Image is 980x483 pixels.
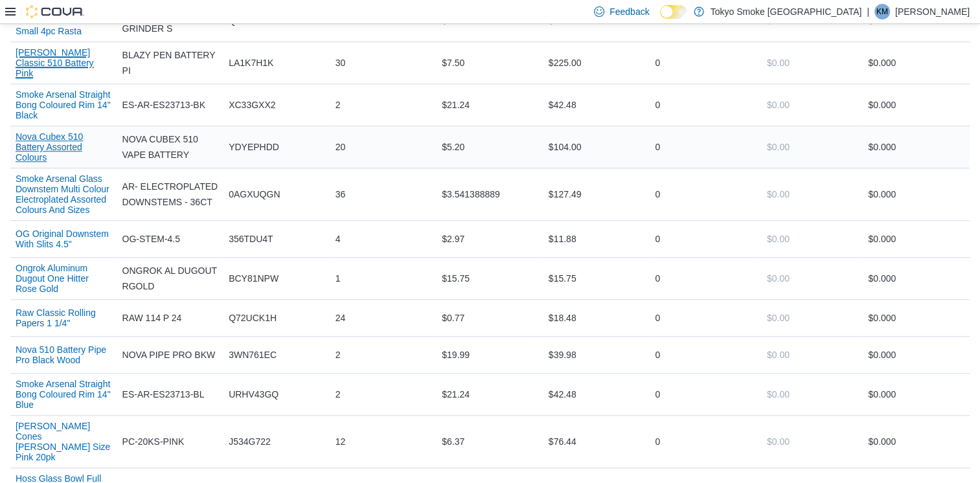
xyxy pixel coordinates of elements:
span: $0.00 [767,188,790,201]
button: $0.00 [762,92,795,118]
button: Smoke Arsenal Glass Downstem Multi Colour Electroplated Assorted Colours And Sizes [16,174,112,215]
button: $0.00 [762,181,795,207]
div: 0 [650,181,757,207]
div: $39.98 [543,342,650,368]
button: Raw Classic Rolling Papers 1 1/4" [16,308,112,328]
span: OG-STEM-4.5 [122,231,180,247]
div: $11.88 [543,226,650,252]
span: $0.00 [767,272,790,285]
div: Kory McNabb [874,4,890,19]
span: XC33GXX2 [229,97,275,113]
button: [PERSON_NAME] Cones [PERSON_NAME] Size Pink 20pk [16,421,112,462]
button: $0.00 [762,305,795,331]
div: $76.44 [543,429,650,455]
span: ES-AR-ES23713-BL [122,387,205,402]
span: 356TDU4T [229,231,273,247]
div: $18.48 [543,305,650,331]
div: $0.77 [437,305,543,331]
div: 0 [650,226,757,252]
div: 4 [330,226,437,252]
div: $0.00 0 [868,186,964,202]
div: 2 [330,381,437,407]
span: $0.00 [767,56,790,69]
div: $15.75 [543,265,650,291]
div: $15.75 [437,265,543,291]
span: BCY81NPW [229,271,279,286]
img: Cova [26,5,84,18]
span: PC-20KS-PINK [122,434,185,449]
div: 30 [330,50,437,76]
span: YDYEPHDD [229,139,279,155]
div: 0 [650,305,757,331]
div: $21.24 [437,381,543,407]
div: 24 [330,305,437,331]
div: 0 [650,342,757,368]
div: $6.37 [437,429,543,455]
span: Feedback [610,5,649,18]
input: Dark Mode [660,5,687,19]
div: $7.50 [437,50,543,76]
div: $0.00 0 [868,139,964,155]
p: [PERSON_NAME] [895,4,970,19]
div: $0.00 0 [868,271,964,286]
span: $0.00 [767,435,790,448]
div: $0.00 0 [868,97,964,113]
div: 1 [330,265,437,291]
div: 2 [330,342,437,368]
button: [PERSON_NAME] Classic 510 Battery Pink [16,47,112,78]
div: 0 [650,50,757,76]
div: $0.00 0 [868,231,964,247]
p: | [867,4,869,19]
span: $0.00 [767,98,790,111]
button: Nova Cubex 510 Battery Assorted Colours [16,131,112,163]
span: $0.00 [767,388,790,401]
div: 36 [330,181,437,207]
span: AR- ELECTROPLATED DOWNSTEMS - 36CT [122,179,219,210]
span: NOVA CUBEX 510 VAPE BATTERY [122,131,219,163]
div: $0.00 0 [868,387,964,402]
div: $5.20 [437,134,543,160]
button: $0.00 [762,226,795,252]
button: Smoke Arsenal Straight Bong Coloured Rim 14" Blue [16,379,112,410]
button: $0.00 [762,50,795,76]
span: URHV43GQ [229,387,279,402]
span: BLAZY PEN BATTERY PI [122,47,219,78]
span: LA1K7H1K [229,55,273,71]
span: 3WN761EC [229,347,277,363]
div: $42.48 [543,92,650,118]
div: 20 [330,134,437,160]
span: NOVA PIPE PRO BKW [122,347,216,363]
span: J534G722 [229,434,271,449]
button: Nova 510 Battery Pipe Pro Black Wood [16,344,112,365]
div: 0 [650,265,757,291]
span: $0.00 [767,348,790,361]
div: $21.24 [437,92,543,118]
span: $0.00 [767,140,790,153]
button: $0.00 [762,381,795,407]
div: $104.00 [543,134,650,160]
button: OG Original Downstem With Slits 4.5" [16,229,112,249]
button: Ongrok Aluminum Dugout One Hitter Rose Gold [16,263,112,294]
div: 0 [650,429,757,455]
div: 0 [650,381,757,407]
button: $0.00 [762,134,795,160]
div: $19.99 [437,342,543,368]
div: 12 [330,429,437,455]
div: $127.49 [543,181,650,207]
span: RAW 114 P 24 [122,310,182,326]
div: $0.00 0 [868,347,964,363]
span: Dark Mode [660,19,661,19]
span: ES-AR-ES23713-BK [122,97,205,113]
div: $42.48 [543,381,650,407]
div: $225.00 [543,50,650,76]
span: ONGROK AL DUGOUT RGOLD [122,263,219,294]
div: $0.00 0 [868,434,964,449]
div: 0 [650,134,757,160]
span: $0.00 [767,311,790,324]
span: KM [876,4,888,19]
button: Smoke Arsenal Straight Bong Coloured Rim 14" Black [16,89,112,120]
div: $3.541388889 [437,181,543,207]
span: Q72UCK1H [229,310,277,326]
div: 2 [330,92,437,118]
p: Tokyo Smoke [GEOGRAPHIC_DATA] [711,4,862,19]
